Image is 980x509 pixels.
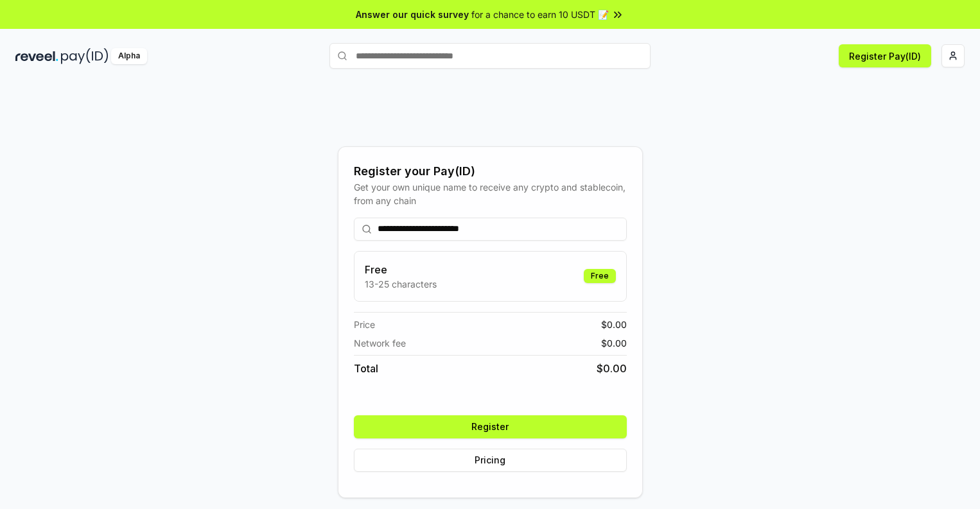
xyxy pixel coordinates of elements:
[365,262,437,277] h3: Free
[356,8,469,21] span: Answer our quick survey
[354,415,627,438] button: Register
[61,48,109,64] img: pay_id
[354,449,627,472] button: Pricing
[365,277,437,291] p: 13-25 characters
[601,318,627,331] span: $ 0.00
[354,162,627,180] div: Register your Pay(ID)
[15,48,58,64] img: reveel_dark
[584,269,616,283] div: Free
[471,8,609,21] span: for a chance to earn 10 USDT 📝
[354,318,375,331] span: Price
[354,180,627,207] div: Get your own unique name to receive any crypto and stablecoin, from any chain
[354,361,378,376] span: Total
[597,361,627,376] span: $ 0.00
[111,48,147,64] div: Alpha
[601,336,627,350] span: $ 0.00
[354,336,406,350] span: Network fee
[839,44,931,67] button: Register Pay(ID)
